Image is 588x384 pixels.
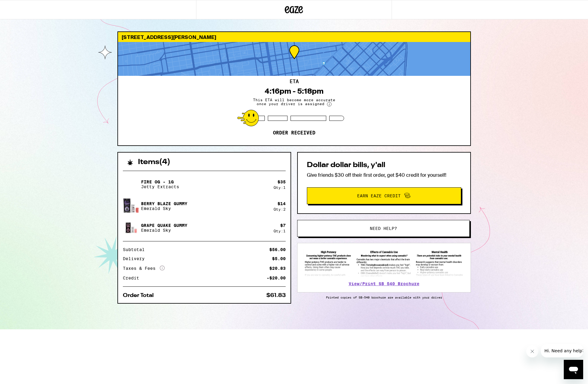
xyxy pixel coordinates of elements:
[123,198,140,214] img: Berry Blaze Gummy
[141,206,187,211] p: Emerald Sky
[4,4,44,9] span: Hi. Need any help?
[274,186,286,189] div: Qty: 1
[123,176,140,193] img: Fire OG - 1g
[123,276,143,280] div: Credit
[269,247,286,252] div: $56.00
[273,130,315,136] p: Order received
[123,266,165,271] div: Taxes & Fees
[249,98,340,107] span: This ETA will become more accurate once your driver is assigned
[297,220,470,237] button: Need help?
[264,87,324,95] div: 4:16pm - 5:18pm
[280,223,286,228] div: $ 7
[118,32,470,42] div: [STREET_ADDRESS][PERSON_NAME]
[304,249,465,277] img: SB 540 Brochure preview
[267,276,286,280] div: -$20.00
[278,201,286,206] div: $ 14
[123,219,140,236] img: Grape Quake Gummy
[141,223,187,228] p: Grape Quake Gummy
[141,179,179,184] p: Fire OG - 1g
[141,201,187,206] p: Berry Blaze Gummy
[274,207,286,211] div: Qty: 2
[266,293,286,298] div: $61.83
[123,247,149,252] div: Subtotal
[274,229,286,233] div: Qty: 1
[123,257,149,261] div: Delivery
[123,293,158,298] div: Order Total
[307,187,461,204] button: Earn Eaze Credit
[138,159,170,166] h2: Items ( 4 )
[297,295,471,299] p: Printed copies of SB-540 brochure are available with your driver
[307,172,461,178] p: Give friends $30 off their first order, get $40 credit for yourself!
[307,162,461,169] h2: Dollar dollar bills, y'all
[290,79,299,84] h2: ETA
[141,184,179,189] p: Jetty Extracts
[564,360,583,379] iframe: Button to launch messaging window
[526,345,538,357] iframe: Close message
[269,266,286,270] div: $20.83
[541,344,583,357] iframe: Message from company
[272,257,286,261] div: $5.00
[349,281,419,286] a: View/Print SB 540 Brochure
[370,226,397,231] span: Need help?
[278,179,286,184] div: $ 35
[141,228,187,233] p: Emerald Sky
[357,194,401,198] span: Earn Eaze Credit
